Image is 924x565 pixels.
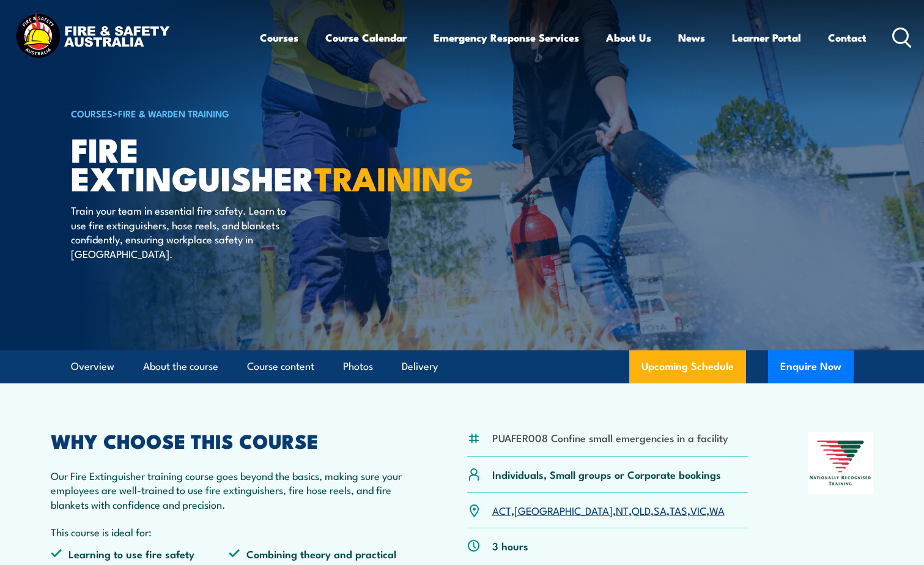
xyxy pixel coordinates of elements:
a: Learner Portal [732,21,801,54]
h2: WHY CHOOSE THIS COURSE [51,432,408,449]
a: Courses [260,21,298,54]
a: WA [709,503,725,517]
a: Photos [343,350,373,383]
a: QLD [632,503,651,517]
h6: > [71,106,373,120]
strong: TRAINING [314,152,473,202]
a: Overview [71,350,114,383]
a: About Us [606,21,651,54]
p: 3 hours [492,539,528,553]
a: About the course [143,350,218,383]
a: News [678,21,705,54]
a: Upcoming Schedule [629,350,746,383]
a: Emergency Response Services [434,21,579,54]
a: VIC [690,503,706,517]
a: ACT [492,503,511,517]
a: Course Calendar [325,21,407,54]
p: This course is ideal for: [51,525,408,539]
a: NT [616,503,629,517]
a: COURSES [71,106,113,120]
p: Individuals, Small groups or Corporate bookings [492,467,721,481]
a: SA [654,503,667,517]
button: Enquire Now [768,350,854,383]
h1: Fire Extinguisher [71,135,373,191]
a: Delivery [402,350,438,383]
img: Nationally Recognised Training logo. [808,432,874,494]
p: , , , , , , , [492,503,725,517]
li: PUAFER008 Confine small emergencies in a facility [492,430,728,445]
a: Contact [828,21,867,54]
a: TAS [670,503,687,517]
a: Fire & Warden Training [118,106,229,120]
a: Course content [247,350,314,383]
a: [GEOGRAPHIC_DATA] [514,503,613,517]
p: Our Fire Extinguisher training course goes beyond the basics, making sure your employees are well... [51,468,408,511]
p: Train your team in essential fire safety. Learn to use fire extinguishers, hose reels, and blanke... [71,203,294,260]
